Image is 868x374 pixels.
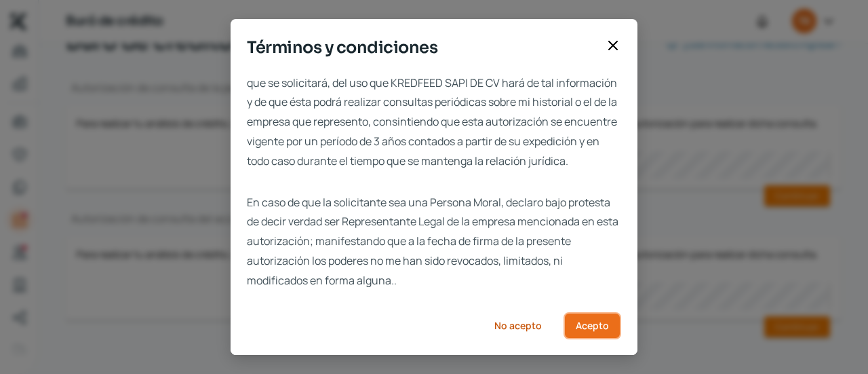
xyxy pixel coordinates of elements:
button: No acepto [484,312,553,339]
span: No acepto [494,321,542,331]
span: Así mismo, declaro que conozco la naturaleza y alcance de la información que se solicitará, del u... [247,54,621,171]
span: En caso de que la solicitante sea una Persona Moral, declaro bajo protesta de decir verdad ser Re... [247,193,621,291]
span: Términos y condiciones [247,35,599,60]
button: Acepto [564,312,621,339]
span: Acepto [576,321,609,331]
